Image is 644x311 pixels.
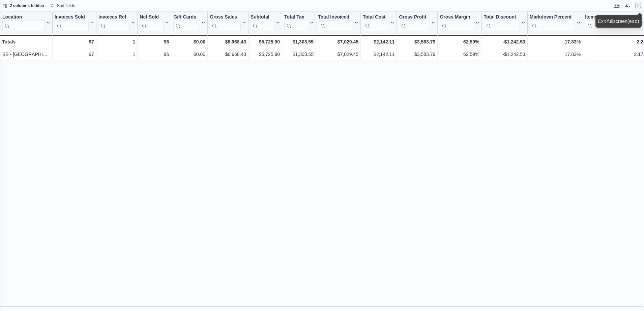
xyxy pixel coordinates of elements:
div: 96 [140,38,169,46]
div: $2,142.11 [363,38,394,46]
span: Sort fields [57,3,75,8]
button: Exit fullscreen [634,1,642,9]
div: 62.59% [440,50,479,58]
div: $6,968.43 [210,50,246,58]
div: Gross Margin [440,14,474,21]
div: 2.17 [585,50,643,58]
div: 96 [140,50,169,58]
button: Gross Profit [399,14,435,31]
button: Total Cost [363,14,394,31]
button: Markdown Percent [530,14,581,31]
button: Net Sold [140,14,169,31]
div: Total Tax [284,14,308,31]
div: Exit fullscreen ( ) [598,18,639,25]
div: $0.00 [173,50,205,58]
button: Total Tax [284,14,314,31]
div: Total Cost [363,14,389,31]
div: SB - [GEOGRAPHIC_DATA] [2,50,50,58]
div: -$1,242.53 [484,38,525,46]
div: $2,142.11 [363,50,394,58]
div: 62.59% [440,38,479,46]
div: Subtotal [251,14,274,21]
button: Gross Margin [440,14,479,31]
button: Gross Sales [210,14,246,31]
div: Gross Sales [210,14,241,21]
div: Items Per Transaction [585,14,638,21]
div: 1 [98,50,135,58]
div: Gross Profit [399,14,430,21]
button: Gift Cards [173,14,205,31]
button: 2 columns hidden [0,2,47,10]
div: Total Cost [363,14,389,21]
button: Invoices Ref [98,14,135,31]
div: 97 [55,38,94,46]
div: Subtotal [251,14,274,31]
div: Gift Card Sales [173,14,200,31]
button: Total Discount [484,14,525,31]
div: $6,968.43 [210,38,246,46]
div: 17.83% [530,38,581,46]
div: Gift Cards [173,14,200,21]
div: Invoices Ref [98,14,130,31]
button: Subtotal [251,14,280,31]
div: 17.83% [530,50,581,58]
div: Net Sold [140,14,164,31]
div: Total Tax [284,14,308,21]
div: Gross Sales [210,14,241,31]
div: -$1,242.53 [484,50,525,58]
div: Gross Margin [440,14,474,31]
div: 97 [55,50,94,58]
div: $1,303.55 [284,50,314,58]
div: Location [2,14,45,21]
div: Total Invoiced [318,14,353,21]
div: Net Sold [140,14,164,21]
button: Total Invoiced [318,14,358,31]
button: Keyboard shortcuts [613,2,621,10]
button: Items Per Transaction [585,14,643,31]
div: Markdown Percent [530,14,575,31]
div: $3,583.79 [399,38,435,46]
div: $7,029.45 [318,50,358,58]
div: 1 [98,38,135,46]
div: $5,725.90 [251,38,280,46]
button: Display options [623,2,632,10]
div: Markdown Percent [530,14,575,21]
div: Invoices Sold [55,14,89,31]
div: Invoices Sold [55,14,89,21]
div: $3,583.79 [399,50,435,58]
div: $1,303.55 [284,38,314,46]
div: Total Discount [484,14,520,21]
button: Invoices Sold [55,14,94,31]
div: Gross Profit [399,14,430,31]
div: $5,725.90 [251,50,280,58]
div: Items Per Transaction [585,14,638,31]
div: Total Invoiced [318,14,353,31]
div: Invoices Ref [98,14,130,21]
div: Totals [2,38,50,46]
div: Total Discount [484,14,520,31]
div: $7,029.45 [318,38,358,46]
button: Sort fields [48,2,78,10]
div: $0.00 [173,38,205,46]
button: Location [2,14,50,31]
span: 2 columns hidden [10,3,44,8]
div: 2.2 [585,38,643,46]
kbd: esc [629,19,638,24]
div: Location [2,14,45,31]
